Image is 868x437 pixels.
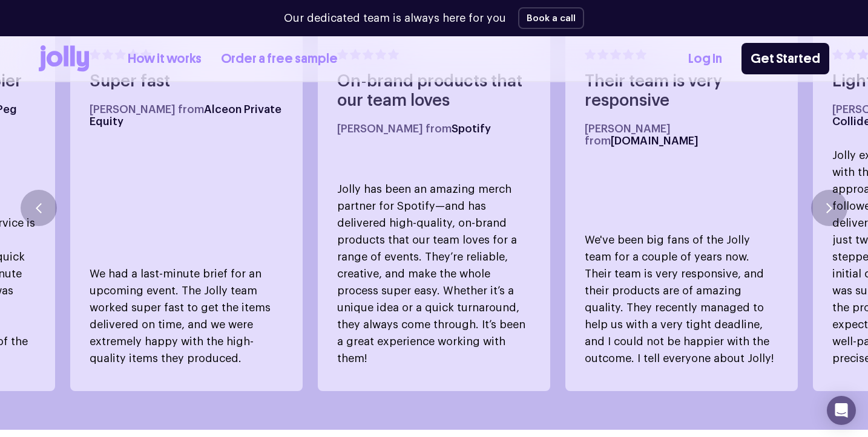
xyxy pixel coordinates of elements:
[337,181,531,367] p: Jolly has been an amazing merch partner for Spotify—and has delivered high-quality, on-brand prod...
[90,103,283,128] h5: [PERSON_NAME] from
[518,7,584,29] button: Book a call
[741,43,829,74] a: Get Started
[585,72,778,111] h4: Their team is very responsive
[827,396,856,425] div: Open Intercom Messenger
[221,49,338,69] a: Order a free sample
[337,72,531,111] h4: On-brand products that our team loves
[585,231,778,367] p: We've been big fans of the Jolly team for a couple of years now. Their team is very responsive, a...
[284,10,506,27] p: Our dedicated team is always here for you
[611,135,699,146] span: [DOMAIN_NAME]
[585,123,778,147] h5: [PERSON_NAME] from
[337,123,531,135] h5: [PERSON_NAME] from
[452,123,491,134] span: Spotify
[128,49,202,69] a: How it works
[90,265,283,367] p: We had a last-minute brief for an upcoming event. The Jolly team worked super fast to get the ite...
[688,49,722,69] a: Log In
